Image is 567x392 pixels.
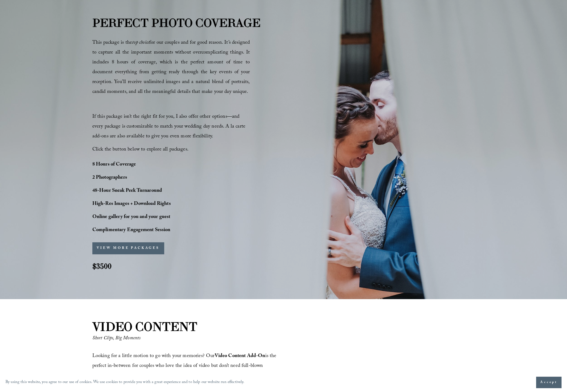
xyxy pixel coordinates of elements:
[92,334,141,343] em: Short Clips, Big Moments
[92,213,171,222] strong: Online gallery for you and your guest
[92,161,136,169] strong: 8 Hours of Coverage
[132,39,149,47] em: top choice
[92,200,171,208] strong: High-Res Images + Download Rights
[92,174,127,182] strong: 2 Photographers
[215,352,265,361] strong: Video Content Add-On
[92,39,250,96] span: This package is the for our couples and for good reason. It’s designed to capture all the importa...
[540,380,557,385] span: Accept
[92,261,111,271] strong: $3500
[5,379,245,387] p: By using this website, you agree to our use of cookies. We use cookies to provide you with a grea...
[92,226,171,235] strong: Complimentary Engagement Session
[92,187,162,195] strong: 48-Hour Sneak Peek Turnaround
[536,377,562,388] button: Accept
[92,16,260,30] strong: PERFECT PHOTO COVERAGE
[92,113,247,141] span: If this package isn’t the right fit for you, I also offer other options—and every package is cust...
[92,242,164,254] button: VIEW MORE PACKAGES
[92,319,197,334] strong: VIDEO CONTENT
[92,146,189,154] span: Click the button below to explore all packages.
